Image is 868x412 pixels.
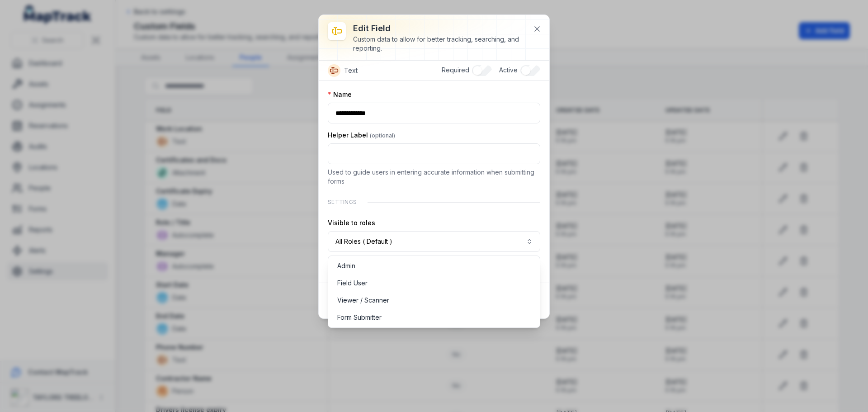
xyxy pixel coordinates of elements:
span: Form Submitter [337,313,382,322]
span: Viewer / Scanner [337,296,389,305]
div: All Roles ( Default ) [328,256,540,328]
button: All Roles ( Default ) [328,231,540,252]
span: Field User [337,279,368,288]
span: Admin [337,261,355,270]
